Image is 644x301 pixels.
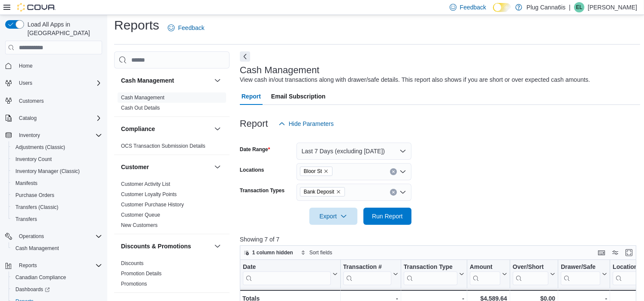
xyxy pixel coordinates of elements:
a: Dashboards [9,283,106,295]
button: Reports [15,260,40,271]
button: Home [2,60,106,72]
div: Customer [114,179,230,234]
a: Cash Out Details [121,105,160,111]
span: Inventory [19,132,40,139]
button: Catalog [2,112,106,124]
div: Transaction Type [404,263,457,271]
a: Customer Queue [121,212,160,218]
button: Users [15,78,36,88]
span: New Customers [121,222,157,229]
span: Transfers (Classic) [12,202,102,212]
span: EL [576,2,583,12]
a: Cash Management [121,95,164,101]
button: Compliance [212,124,223,134]
a: Adjustments (Classic) [12,142,69,152]
button: Run Report [363,208,411,225]
span: Customer Activity List [121,181,170,188]
a: Feedback [164,19,208,36]
button: Customer [121,163,211,171]
h3: Compliance [121,125,155,133]
button: Enter fullscreen [624,247,634,258]
span: Customers [15,95,102,106]
button: Amount [470,263,507,285]
button: Transfers (Classic) [9,201,106,213]
a: Customers [15,96,47,106]
a: Transfers (Classic) [12,202,62,212]
div: Location [613,263,643,285]
span: Export [314,208,352,225]
button: Remove Bloor St from selection in this group [324,169,329,174]
div: View cash in/out transactions along with drawer/safe details. This report also shows if you are s... [240,75,590,84]
span: 1 column hidden [252,249,293,256]
button: Clear input [390,189,397,196]
div: Location [613,263,643,271]
span: Promotions [121,280,147,287]
a: Inventory Count [12,154,55,164]
a: New Customers [121,222,157,228]
span: Purchase Orders [12,190,102,200]
a: Promotion Details [121,271,162,277]
a: Transfers [12,214,40,224]
button: 1 column hidden [240,247,296,258]
a: Canadian Compliance [12,272,70,283]
h1: Reports [114,17,159,34]
span: Adjustments (Classic) [15,144,65,151]
span: Catalog [15,113,102,123]
div: Compliance [114,141,230,155]
span: Email Subscription [271,88,326,105]
span: Home [15,60,102,71]
div: Transaction # [343,263,391,271]
span: Purchase Orders [15,192,54,199]
label: Transaction Types [240,187,284,194]
a: Dashboards [12,284,53,295]
a: Home [15,61,36,71]
button: Discounts & Promotions [121,242,211,250]
h3: Customer [121,163,149,171]
button: Display options [610,247,620,258]
span: Manifests [12,178,102,188]
span: Adjustments (Classic) [12,142,102,152]
h3: Discounts & Promotions [121,242,191,250]
a: OCS Transaction Submission Details [121,143,206,149]
span: Dashboards [12,284,102,295]
span: Inventory [15,130,102,140]
span: Inventory Count [12,154,102,164]
span: Dashboards [15,286,50,293]
div: Over/Short [513,263,548,271]
button: Next [240,51,250,62]
img: Cova [17,3,56,12]
button: Operations [2,230,106,242]
button: Remove Bank Deposit from selection in this group [336,189,341,194]
span: Home [19,63,33,69]
button: Date [243,263,338,285]
p: Plug Canna6is [526,2,565,12]
button: Hide Parameters [275,115,337,132]
button: Open list of options [399,168,406,175]
div: Emil Lebar [574,2,584,12]
a: Manifests [12,178,41,188]
h3: Cash Management [121,76,174,85]
div: Amount [470,263,500,271]
button: Inventory Manager (Classic) [9,165,106,177]
span: Report [242,88,261,105]
span: Transfers [12,214,102,224]
p: Showing 7 of 7 [240,235,641,244]
span: Users [15,78,102,88]
span: Run Report [372,212,403,221]
span: Customer Queue [121,212,160,218]
div: Amount [470,263,500,285]
span: Cash Out Details [121,104,160,111]
button: Drawer/Safe [561,263,607,285]
span: Bank Deposit [300,187,345,197]
button: Transfers [9,213,106,225]
label: Date Range [240,146,270,153]
span: Catalog [19,115,36,122]
a: Customer Purchase History [121,202,184,208]
button: Cash Management [212,75,223,86]
span: Customer Loyalty Points [121,191,177,198]
button: Over/Short [513,263,555,285]
div: Transaction Type [404,263,457,285]
div: Drawer/Safe [561,263,600,285]
button: Adjustments (Classic) [9,141,106,153]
